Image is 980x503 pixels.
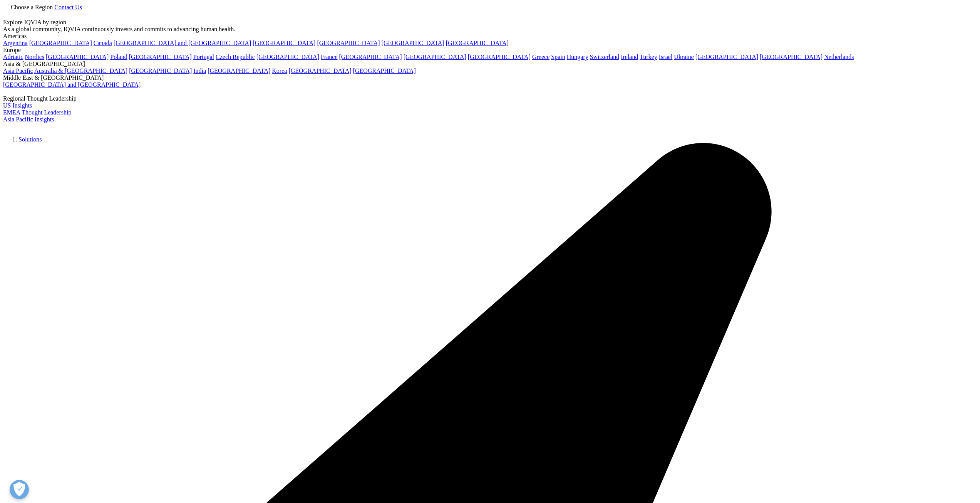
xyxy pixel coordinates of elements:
[404,54,466,60] a: [GEOGRAPHIC_DATA]
[695,54,758,60] a: [GEOGRAPHIC_DATA]
[208,67,270,74] a: [GEOGRAPHIC_DATA]
[3,26,977,33] div: As a global community, IQVIA continuously invests and commits to advancing human health.
[94,40,112,46] a: Canada
[339,54,402,60] a: [GEOGRAPHIC_DATA]
[272,67,287,74] a: Korea
[760,54,823,60] a: [GEOGRAPHIC_DATA]
[3,19,977,26] div: Explore IQVIA by region
[674,54,694,60] a: Ukraine
[321,54,338,60] a: France
[3,40,28,46] a: Argentina
[3,95,977,102] div: Regional Thought Leadership
[3,102,32,109] a: US Insights
[3,109,71,116] a: EMEA Thought Leadership
[129,54,192,60] a: [GEOGRAPHIC_DATA]
[3,67,33,74] a: Asia Pacific
[34,67,127,74] a: Australia & [GEOGRAPHIC_DATA]
[10,480,29,499] button: Open Preferences
[110,54,127,60] a: Poland
[567,54,588,60] a: Hungary
[193,54,214,60] a: Portugal
[216,54,255,60] a: Czech Republic
[256,54,319,60] a: [GEOGRAPHIC_DATA]
[353,67,416,74] a: [GEOGRAPHIC_DATA]
[3,61,977,67] div: Asia & [GEOGRAPHIC_DATA]
[29,40,92,46] a: [GEOGRAPHIC_DATA]
[3,74,977,81] div: Middle East & [GEOGRAPHIC_DATA]
[253,40,315,46] a: [GEOGRAPHIC_DATA]
[3,116,54,123] a: Asia Pacific Insights
[3,81,141,88] a: [GEOGRAPHIC_DATA] and [GEOGRAPHIC_DATA]
[11,4,53,10] span: Choose a Region
[468,54,531,60] a: [GEOGRAPHIC_DATA]
[3,33,977,40] div: Americas
[129,67,192,74] a: [GEOGRAPHIC_DATA]
[659,54,673,60] a: Israel
[54,4,82,10] a: Contact Us
[288,67,351,74] a: [GEOGRAPHIC_DATA]
[621,54,638,60] a: Ireland
[25,54,44,60] a: Nordics
[114,40,251,46] a: [GEOGRAPHIC_DATA] and [GEOGRAPHIC_DATA]
[532,54,549,60] a: Greece
[193,67,206,74] a: India
[317,40,380,46] a: [GEOGRAPHIC_DATA]
[382,40,444,46] a: [GEOGRAPHIC_DATA]
[824,54,854,60] a: Netherlands
[590,54,619,60] a: Switzerland
[551,54,565,60] a: Spain
[18,136,42,143] a: Solutions
[3,54,23,60] a: Adriatic
[446,40,509,46] a: [GEOGRAPHIC_DATA]
[640,54,657,60] a: Turkey
[46,54,109,60] a: [GEOGRAPHIC_DATA]
[3,47,977,54] div: Europe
